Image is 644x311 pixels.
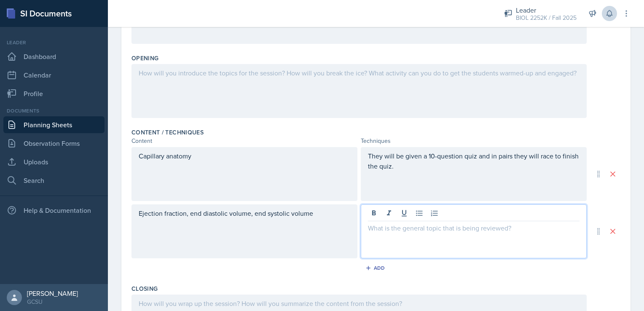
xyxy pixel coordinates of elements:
[3,39,105,46] div: Leader
[131,128,204,137] label: Content / Techniques
[361,137,587,145] div: Techniques
[3,48,105,65] a: Dashboard
[3,116,105,133] a: Planning Sheets
[131,54,158,62] label: Opening
[3,85,105,102] a: Profile
[362,262,390,274] button: Add
[3,172,105,189] a: Search
[27,289,78,298] div: [PERSON_NAME]
[3,135,105,152] a: Observation Forms
[139,208,350,218] p: Ejection fraction, end diastolic volume, end systolic volume
[516,13,577,22] div: BIOL 2252K / Fall 2025
[3,202,105,219] div: Help & Documentation
[131,284,158,293] label: Closing
[516,5,577,15] div: Leader
[368,151,580,171] p: They will be given a 10-question quiz and in pairs they will race to finish the quiz.
[3,67,105,83] a: Calendar
[3,153,105,170] a: Uploads
[3,107,105,115] div: Documents
[139,151,350,161] p: Capillary anatomy
[27,298,78,306] div: GCSU
[367,265,385,271] div: Add
[131,137,357,145] div: Content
